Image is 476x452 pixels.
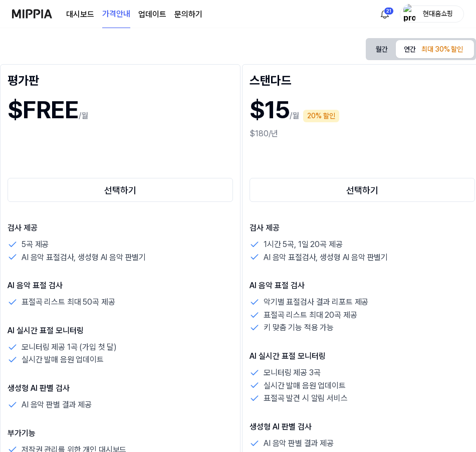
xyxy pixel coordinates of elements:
[250,421,475,433] p: 생성형 AI 판별 검사
[403,4,415,24] img: profile
[8,176,233,204] a: 선택하기
[250,92,290,128] h1: $15
[290,110,299,122] p: /월
[174,9,202,21] a: 문의하기
[264,366,320,379] p: 모니터링 제공 3곡
[250,128,475,140] div: $180/년
[396,40,474,58] button: 연간
[8,325,233,337] p: AI 실시간 표절 모니터링
[22,398,92,411] p: AI 음악 판별 결과 제공
[368,40,396,59] button: 월간
[250,222,475,234] p: 검사 제공
[22,238,49,251] p: 5곡 제공
[250,350,475,362] p: AI 실시간 표절 모니터링
[250,280,475,292] p: AI 음악 표절 검사
[8,92,79,128] h1: $FREE
[66,9,94,21] a: 대시보드
[8,427,233,439] p: 부가기능
[22,341,117,354] p: 모니터링 제공 1곡 (가입 첫 달)
[8,222,233,234] p: 검사 제공
[264,296,368,309] p: 악기별 표절검사 결과 리포트 제공
[8,280,233,292] p: AI 음악 표절 검사
[264,392,348,405] p: 표절곡 발견 시 알림 서비스
[250,178,475,202] button: 선택하기
[418,42,466,57] div: 최대 30% 할인
[250,176,475,204] a: 선택하기
[8,382,233,394] p: 생성형 AI 판별 검사
[8,178,233,202] button: 선택하기
[8,72,233,88] div: 평가판
[22,296,115,309] p: 표절곡 리스트 최대 50곡 제공
[264,251,388,264] p: AI 음악 표절검사, 생성형 AI 음악 판별기
[22,353,104,366] p: 실시간 발매 음원 업데이트
[379,8,391,20] img: 알림
[377,6,393,22] button: 알림21
[264,379,346,392] p: 실시간 발매 음원 업데이트
[264,238,342,251] p: 1시간 5곡, 1일 20곡 제공
[264,437,334,450] p: AI 음악 판별 결과 제공
[22,251,146,264] p: AI 음악 표절검사, 생성형 AI 음악 판별기
[250,72,475,88] div: 스탠다드
[138,9,166,21] a: 업데이트
[264,309,357,322] p: 표절곡 리스트 최대 20곡 제공
[79,110,88,122] p: /월
[400,6,464,23] button: profile현대홈쇼핑
[303,110,339,122] div: 20% 할인
[102,1,130,28] a: 가격안내
[384,7,394,15] div: 21
[264,321,334,334] p: 키 맞춤 기능 적용 가능
[418,8,457,19] div: 현대홈쇼핑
